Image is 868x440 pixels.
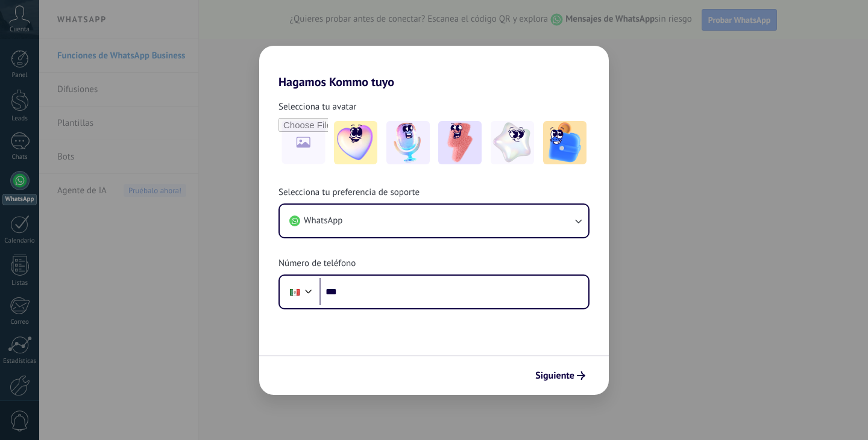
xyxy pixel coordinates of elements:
[259,46,609,89] h2: Hagamos Kommo tuyo
[386,121,430,164] img: -2.jpeg
[438,121,482,164] img: -3.jpeg
[278,101,356,113] span: Selecciona tu avatar
[280,205,588,237] button: WhatsApp
[278,258,356,270] span: Número de teléfono
[334,121,377,164] img: -1.jpeg
[304,215,342,227] span: WhatsApp
[543,121,587,164] img: -5.jpeg
[491,121,534,164] img: -4.jpeg
[530,365,591,386] button: Siguiente
[283,279,306,305] div: Mexico: + 52
[278,187,420,199] span: Selecciona tu preferencia de soporte
[535,371,574,380] span: Siguiente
